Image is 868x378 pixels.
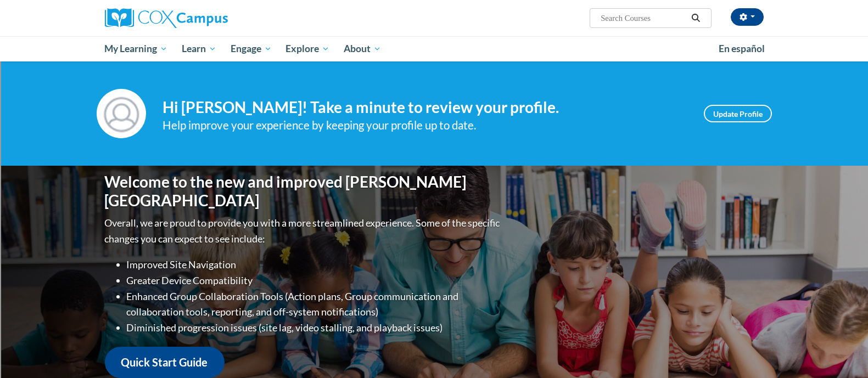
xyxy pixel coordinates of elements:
[344,42,381,55] span: About
[98,36,175,61] a: My Learning
[285,42,329,55] span: Explore
[182,42,216,55] span: Learn
[687,12,704,25] button: Search
[600,12,687,25] input: Search Courses
[175,36,223,61] a: Learn
[231,42,272,55] span: Engage
[223,36,279,61] a: Engage
[105,8,228,28] img: Cox Campus
[337,36,388,61] a: About
[278,36,337,61] a: Explore
[731,8,764,26] button: Account Settings
[824,334,859,369] iframe: Button to launch messaging window
[105,8,313,28] a: Cox Campus
[719,43,765,54] span: En español
[88,36,780,61] div: Main menu
[712,37,772,60] a: En español
[104,42,167,55] span: My Learning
